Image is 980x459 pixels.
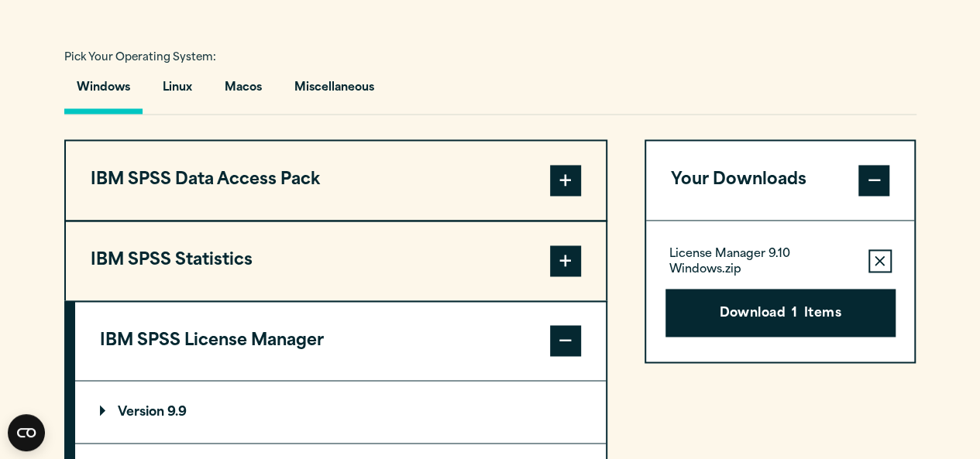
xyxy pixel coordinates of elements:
span: 1 [792,304,797,324]
p: Version 9.9 [100,406,187,418]
span: Pick Your Operating System: [64,53,216,63]
button: Windows [64,70,143,114]
button: IBM SPSS Statistics [66,221,606,300]
button: Linux [150,70,205,114]
button: Macos [212,70,274,114]
div: Your Downloads [646,220,915,361]
button: IBM SPSS License Manager [75,302,606,381]
button: Open CMP widget [8,414,45,451]
button: Download1Items [665,289,896,337]
button: Your Downloads [646,141,915,220]
button: Miscellaneous [282,70,387,114]
p: License Manager 9.10 Windows.zip [669,247,856,278]
summary: Version 9.9 [75,381,606,443]
button: IBM SPSS Data Access Pack [66,141,606,220]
